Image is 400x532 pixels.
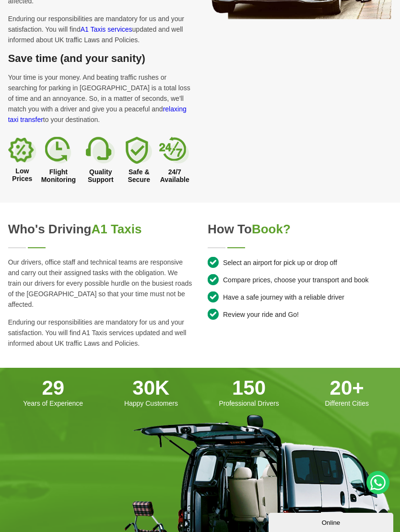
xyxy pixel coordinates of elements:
h3: 150 [204,376,294,399]
span: Different [325,399,350,407]
span: Years of [23,399,47,407]
span: Cities [352,399,369,407]
h2: Who's Driving [8,222,192,237]
span: Customers [145,399,178,407]
h3: Flight Monitoring [36,168,81,183]
h3: 29 [8,376,98,399]
li: Review your ride and Go! [208,309,392,320]
p: Enduring our responsibilities are mandatory for us and your satisfaction. You will find updated a... [8,13,192,45]
span: Happy [124,399,143,407]
span: Experience [49,399,83,407]
h3: 24/7 Available [157,168,192,183]
p: Our drivers, office staff and technical teams are responsive and carry out their assigned tasks w... [8,257,192,310]
a: A1 Taxis services [81,25,132,33]
p: Enduring our responsibilities are mandatory for us and your satisfaction. You will find A1 Taxis ... [8,317,192,349]
span: Book? [252,222,291,236]
h3: Low Prices [8,167,36,182]
a: relaxing taxi transfer [8,105,187,123]
h2: How to [208,222,392,237]
h3: Safe & Secure [121,168,157,183]
p: Your time is your money. And beating traffic rushes or searching for parking in [GEOGRAPHIC_DATA]... [8,72,192,125]
span: A1 Taxis [91,222,141,236]
img: 24/7 Available [159,137,190,164]
iframe: chat widget [269,511,395,532]
li: Have a safe journey with a reliable driver [208,291,392,303]
h3: 20+ [302,376,392,399]
span: Professional [219,399,256,407]
span: Drivers [258,399,279,407]
h3: Save time (and your sanity) [8,52,192,65]
h3: Quality Support [81,168,121,183]
li: Select an airport for pick up or drop off [208,257,392,268]
img: Safe & Secure [124,137,154,164]
img: Flight Monitoring [43,137,74,164]
h3: 30K [106,376,196,399]
li: Compare prices, choose your transport and book [208,274,392,286]
img: Quality Support [85,137,116,164]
